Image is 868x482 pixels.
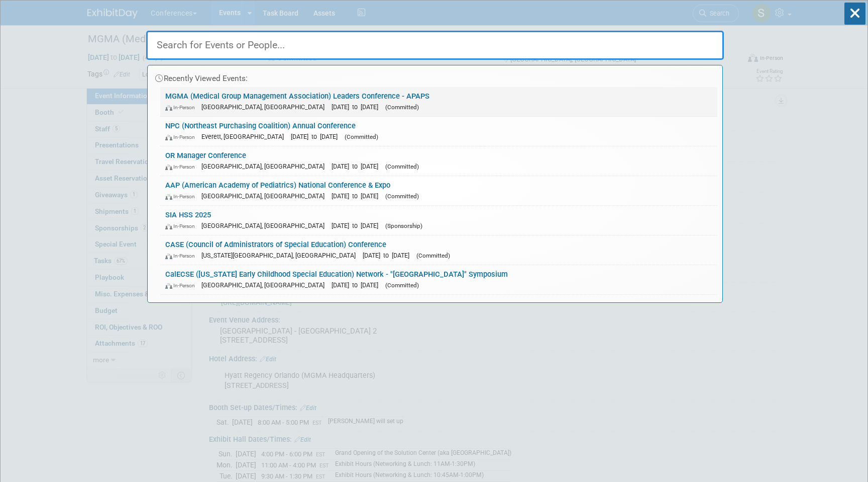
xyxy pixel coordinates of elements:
span: [GEOGRAPHIC_DATA], [GEOGRAPHIC_DATA] [201,222,330,229]
span: (Committed) [385,104,419,111]
span: [US_STATE][GEOGRAPHIC_DATA], [GEOGRAPHIC_DATA] [201,252,361,259]
span: (Committed) [416,252,450,259]
span: In-Person [165,223,199,229]
span: [DATE] to [DATE] [332,163,383,170]
a: OR Manager Conference In-Person [GEOGRAPHIC_DATA], [GEOGRAPHIC_DATA] [DATE] to [DATE] (Committed) [160,146,717,176]
span: (Committed) [385,163,419,170]
span: (Committed) [385,282,419,289]
span: [DATE] to [DATE] [332,192,383,200]
span: (Sponsorship) [385,222,422,229]
a: NPC (Northeast Purchasing Coalition) Annual Conference In-Person Everett, [GEOGRAPHIC_DATA] [DATE... [160,117,717,146]
span: (Committed) [385,193,419,200]
div: Recently Viewed Events: [153,65,717,87]
a: CASE (Council of Administrators of Special Education) Conference In-Person [US_STATE][GEOGRAPHIC_... [160,235,717,265]
span: [DATE] to [DATE] [332,103,383,111]
span: In-Person [165,282,199,289]
input: Search for Events or People... [146,31,724,60]
span: (Committed) [345,133,378,140]
span: In-Person [165,193,199,200]
span: [GEOGRAPHIC_DATA], [GEOGRAPHIC_DATA] [201,103,330,111]
span: In-Person [165,134,199,140]
span: In-Person [165,253,199,259]
span: [GEOGRAPHIC_DATA], [GEOGRAPHIC_DATA] [201,281,330,289]
span: [GEOGRAPHIC_DATA], [GEOGRAPHIC_DATA] [201,192,330,200]
a: SIA HSS 2025 In-Person [GEOGRAPHIC_DATA], [GEOGRAPHIC_DATA] [DATE] to [DATE] (Sponsorship) [160,206,717,235]
span: [DATE] to [DATE] [363,252,414,259]
span: In-Person [165,104,199,111]
span: Everett, [GEOGRAPHIC_DATA] [201,133,289,140]
a: MGMA (Medical Group Management Association) Leaders Conference - APAPS In-Person [GEOGRAPHIC_DATA... [160,87,717,116]
span: [GEOGRAPHIC_DATA], [GEOGRAPHIC_DATA] [201,163,330,170]
span: In-Person [165,164,199,170]
span: [DATE] to [DATE] [291,133,343,140]
span: [DATE] to [DATE] [332,281,383,289]
a: AAP (American Academy of Pediatrics) National Conference & Expo In-Person [GEOGRAPHIC_DATA], [GEO... [160,176,717,205]
a: CalECSE ([US_STATE] Early Childhood Special Education) Network - "[GEOGRAPHIC_DATA]" Symposium In... [160,265,717,294]
span: [DATE] to [DATE] [332,222,383,229]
